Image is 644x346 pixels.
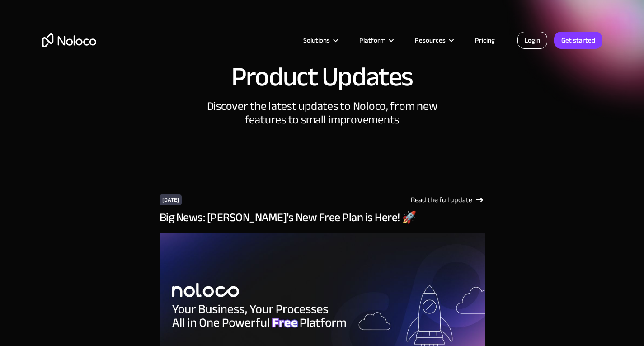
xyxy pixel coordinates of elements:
[292,34,348,46] div: Solutions
[359,34,385,46] div: Platform
[464,34,506,46] a: Pricing
[160,211,485,224] h3: Big News: [PERSON_NAME]’s New Free Plan is Here! 🚀
[415,34,446,46] div: Resources
[554,32,602,49] a: Get started
[160,194,182,205] div: [DATE]
[160,194,485,205] a: [DATE]Read the full update
[231,63,413,90] h1: Product Updates
[303,34,330,46] div: Solutions
[42,33,96,47] a: home
[348,34,404,46] div: Platform
[404,34,464,46] div: Resources
[187,100,458,127] h2: Discover the latest updates to Noloco, from new features to small improvements
[517,32,547,49] a: Login
[411,194,472,205] div: Read the full update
